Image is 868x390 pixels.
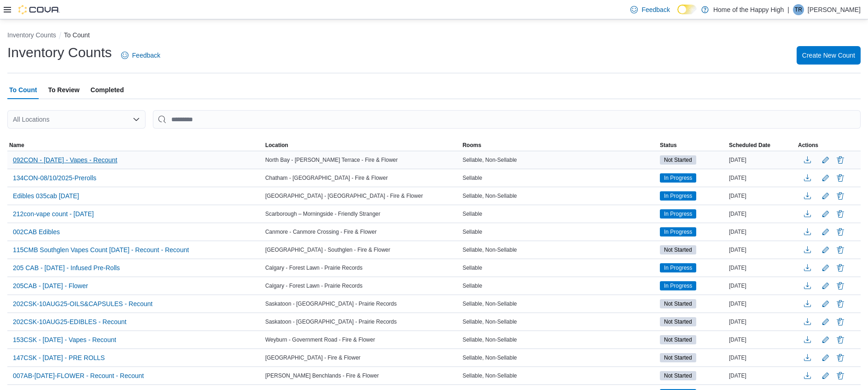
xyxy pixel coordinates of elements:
[460,280,658,291] div: Sellable
[658,140,727,151] button: Status
[91,81,124,99] span: Completed
[460,334,658,345] div: Sellable, Non-Sellable
[664,318,692,326] span: Not Started
[835,208,846,219] button: Delete
[132,51,160,60] span: Feedback
[9,261,123,275] button: 205 CAB - [DATE] - Infused Pre-Rolls
[664,336,692,344] span: Not Started
[263,140,461,151] button: Location
[9,225,64,239] button: 002CAB Edibles
[7,140,263,151] button: Name
[13,155,117,165] span: 092CON - [DATE] - Vapes - Recount
[664,354,692,362] span: Not Started
[133,116,140,123] button: Open list of options
[660,245,696,254] span: Not Started
[820,153,831,167] button: Edit count details
[13,173,96,183] span: 134CON-08/10/2025-Prerolls
[660,371,696,380] span: Not Started
[808,4,861,15] p: [PERSON_NAME]
[265,192,423,200] span: [GEOGRAPHIC_DATA] - [GEOGRAPHIC_DATA] - Fire & Flower
[677,14,678,15] span: Dark Mode
[460,298,658,309] div: Sellable, Non-Sellable
[835,370,846,381] button: Delete
[7,30,861,41] nav: An example of EuiBreadcrumbs
[835,262,846,273] button: Delete
[13,281,88,290] span: 205CAB - [DATE] - Flower
[820,297,831,311] button: Edit count details
[664,156,692,164] span: Not Started
[9,189,83,203] button: Edibles 035cab [DATE]
[641,5,670,14] span: Feedback
[64,31,90,39] button: To Count
[727,262,796,273] div: [DATE]
[664,192,692,200] span: In Progress
[265,156,398,164] span: North Bay - [PERSON_NAME] Terrace - Fire & Flower
[835,352,846,363] button: Delete
[13,227,60,236] span: 002CAB Edibles
[835,316,846,327] button: Delete
[820,261,831,275] button: Edit count details
[660,155,696,165] span: Not Started
[660,191,696,201] span: In Progress
[9,351,109,365] button: 147CSK - [DATE] - PRE ROLLS
[820,207,831,221] button: Edit count details
[9,279,92,293] button: 205CAB - [DATE] - Flower
[9,207,98,221] button: 212con-vape count - [DATE]
[660,299,696,308] span: Not Started
[727,334,796,345] div: [DATE]
[727,226,796,237] div: [DATE]
[13,353,105,362] span: 147CSK - [DATE] - PRE ROLLS
[460,352,658,363] div: Sellable, Non-Sellable
[798,142,818,149] span: Actions
[660,142,677,149] span: Status
[820,315,831,329] button: Edit count details
[460,370,658,381] div: Sellable, Non-Sellable
[265,210,380,218] span: Scarborough – Morningside - Friendly Stranger
[835,172,846,183] button: Delete
[820,225,831,239] button: Edit count details
[462,142,481,149] span: Rooms
[835,244,846,255] button: Delete
[460,154,658,165] div: Sellable, Non-Sellable
[835,154,846,165] button: Delete
[820,279,831,293] button: Edit count details
[727,298,796,309] div: [DATE]
[795,4,802,15] span: TR
[13,263,120,272] span: 205 CAB - [DATE] - Infused Pre-Rolls
[13,191,79,201] span: Edibles 035cab [DATE]
[9,297,156,311] button: 202CSK-10AUG25-OILS&CAPSULES - Recount
[153,110,861,129] input: This is a search bar. After typing your query, hit enter to filter the results lower in the page.
[460,226,658,237] div: Sellable
[13,335,116,344] span: 153CSK - [DATE] - Vapes - Recount
[265,174,388,182] span: Chatham - [GEOGRAPHIC_DATA] - Fire & Flower
[9,369,148,383] button: 007AB-[DATE]-FLOWER - Recount - Recount
[265,282,362,290] span: Calgary - Forest Lawn - Prairie Records
[48,81,79,99] span: To Review
[727,172,796,183] div: [DATE]
[820,243,831,257] button: Edit count details
[727,352,796,363] div: [DATE]
[787,4,789,15] p: |
[797,46,861,65] button: Create New Count
[460,140,658,151] button: Rooms
[820,333,831,347] button: Edit count details
[460,172,658,183] div: Sellable
[9,171,100,185] button: 134CON-08/10/2025-Prerolls
[660,281,696,290] span: In Progress
[727,370,796,381] div: [DATE]
[664,246,692,254] span: Not Started
[13,299,152,308] span: 202CSK-10AUG25-OILS&CAPSULES - Recount
[265,228,377,236] span: Canmore - Canmore Crossing - Fire & Flower
[660,227,696,236] span: In Progress
[727,140,796,151] button: Scheduled Date
[802,51,855,60] span: Create New Count
[265,142,288,149] span: Location
[7,43,112,62] h1: Inventory Counts
[660,335,696,344] span: Not Started
[820,189,831,203] button: Edit count details
[729,142,770,149] span: Scheduled Date
[660,317,696,326] span: Not Started
[664,282,692,290] span: In Progress
[727,208,796,219] div: [DATE]
[820,369,831,383] button: Edit count details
